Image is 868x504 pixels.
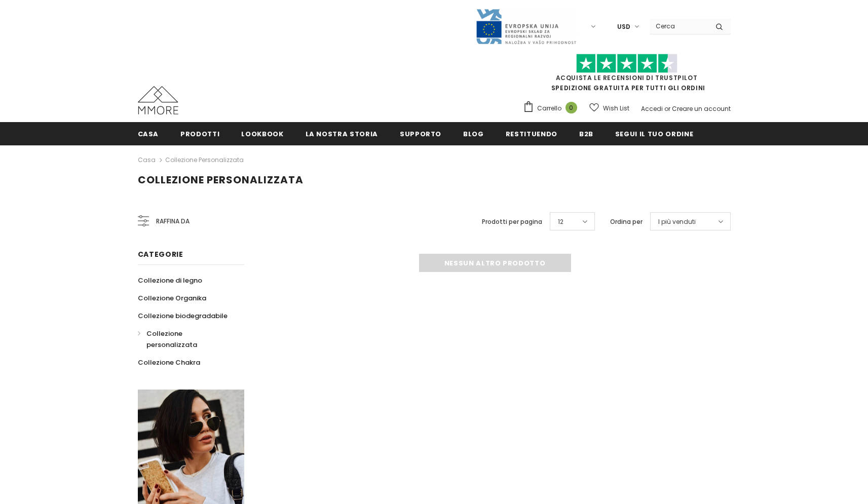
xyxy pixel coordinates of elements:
[650,19,708,33] input: Search Site
[241,129,283,139] span: Lookbook
[165,156,244,164] a: Collezione personalizzata
[156,216,190,227] span: Raffina da
[138,276,202,285] span: Collezione di legno
[556,73,698,82] a: Acquista le recensioni di TrustPilot
[482,217,542,227] label: Prodotti per pagina
[617,22,630,32] span: USD
[463,122,484,145] a: Blog
[565,102,577,113] span: 0
[180,122,219,145] a: Prodotti
[306,122,378,145] a: La nostra storia
[664,104,670,113] span: or
[241,122,283,145] a: Lookbook
[579,122,593,145] a: B2B
[523,58,731,92] span: SPEDIZIONE GRATUITA PER TUTTI GLI ORDINI
[641,104,663,113] a: Accedi
[463,129,484,139] span: Blog
[400,129,441,139] span: supporto
[615,129,693,139] span: Segui il tuo ordine
[138,293,206,303] span: Collezione Organika
[658,217,696,227] span: I più venduti
[558,217,563,227] span: 12
[138,122,159,145] a: Casa
[138,154,156,166] a: Casa
[523,101,582,116] a: Carrello 0
[603,103,629,113] span: Wish List
[138,354,200,371] a: Collezione Chakra
[180,129,219,139] span: Prodotti
[400,122,441,145] a: supporto
[537,103,561,113] span: Carrello
[138,249,183,259] span: Categorie
[306,129,378,139] span: La nostra storia
[579,129,593,139] span: B2B
[138,272,202,289] a: Collezione di legno
[475,22,577,30] a: Javni Razpis
[146,329,197,350] span: Collezione personalizzata
[138,307,228,325] a: Collezione biodegradabile
[138,173,304,187] span: Collezione personalizzata
[589,99,629,117] a: Wish List
[506,122,557,145] a: Restituendo
[138,289,206,307] a: Collezione Organika
[138,311,228,321] span: Collezione biodegradabile
[138,129,159,139] span: Casa
[138,86,178,114] img: Casi MMORE
[138,358,200,367] span: Collezione Chakra
[615,122,693,145] a: Segui il tuo ordine
[506,129,557,139] span: Restituendo
[610,217,643,227] label: Ordina per
[576,54,677,73] img: Fidati di Pilot Stars
[475,8,577,45] img: Javni Razpis
[138,325,233,354] a: Collezione personalizzata
[672,104,731,113] a: Creare un account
